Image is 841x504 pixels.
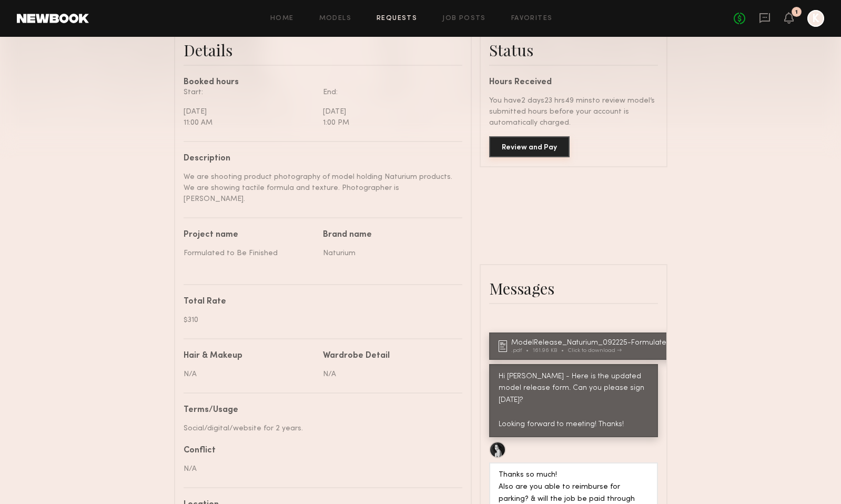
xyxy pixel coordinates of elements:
div: N/A [323,369,454,380]
a: Models [319,15,351,22]
div: Naturium [323,248,454,259]
a: ModelRelease_Naturium_092225-FormulatedFinished.pdf161.96 KBClick to download [499,339,698,354]
div: Hours Received [489,78,658,87]
div: Status [489,39,658,61]
div: .pdf [511,348,533,354]
div: 11:00 AM [184,117,315,128]
div: [DATE] [323,106,454,117]
a: Job Posts [442,15,486,22]
div: Social/digital/website for 2 years. [184,423,454,434]
div: 161.96 KB [533,348,568,354]
div: Hair & Makeup [184,352,242,360]
div: You have 2 days 23 hrs 49 mins to review model’s submitted hours before your account is automatic... [489,95,658,128]
div: Booked hours [184,78,462,87]
div: Hi [PERSON_NAME] - Here is the updated model release form. Can you please sign [DATE]? Looking fo... [499,371,649,431]
div: We are shooting product photography of model holding Naturium products. We are showing tactile fo... [184,172,454,205]
div: Terms/Usage [184,406,454,415]
div: Click to download [568,348,622,354]
div: Formulated to Be Finished [184,248,315,259]
div: Wardrobe Detail [323,352,390,360]
div: Messages [489,278,658,299]
div: Total Rate [184,298,454,306]
a: Requests [377,15,417,22]
a: Home [270,15,294,22]
div: [DATE] [184,106,315,117]
button: Review and Pay [489,136,570,157]
div: Project name [184,231,315,239]
div: Conflict [184,447,454,455]
div: $310 [184,315,454,326]
div: N/A [184,369,315,380]
div: Start: [184,87,315,98]
div: N/A [184,463,454,475]
div: 1 [795,9,798,15]
div: End: [323,87,454,98]
a: K [807,10,824,27]
a: Favorites [511,15,553,22]
div: Description [184,155,454,163]
div: ModelRelease_Naturium_092225-FormulatedFinished [511,339,698,347]
div: 1:00 PM [323,117,454,128]
div: Details [184,39,462,61]
div: Brand name [323,231,454,239]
